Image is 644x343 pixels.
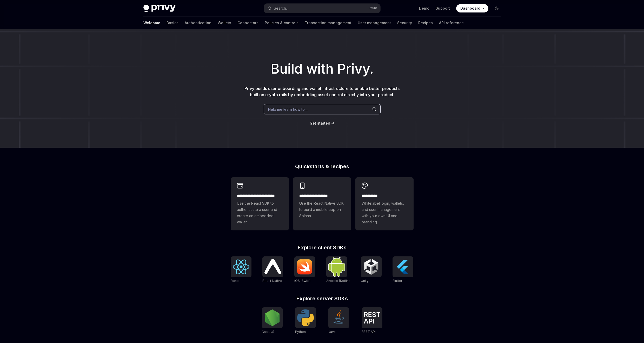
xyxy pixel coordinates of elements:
[456,4,488,12] a: Dashboard
[326,279,350,283] span: Android (Kotlin)
[264,309,281,326] img: NodeJS
[362,200,407,225] span: Whitelabel login, wallets, and user management with your own UI and branding.
[305,17,351,29] a: Transaction management
[264,4,380,13] button: Search...CtrlK
[264,259,281,274] img: React Native
[328,330,336,334] span: Java
[361,256,382,283] a: UnityUnity
[436,6,450,11] a: Support
[310,121,330,125] span: Get started
[293,177,351,230] a: **** **** **** ***Use the React Native SDK to build a mobile app on Solana.
[262,279,282,283] span: React Native
[393,279,402,283] span: Flutter
[268,107,308,112] span: Help me learn how to…
[185,17,211,29] a: Authentication
[363,258,380,275] img: Unity
[297,309,314,326] img: Python
[418,17,433,29] a: Recipes
[364,312,380,323] img: REST API
[395,258,411,275] img: Flutter
[330,309,347,326] img: Java
[143,17,160,29] a: Welcome
[244,86,400,97] span: Privy builds user onboarding and wallet infrastructure to enable better products built on crypto ...
[218,17,231,29] a: Wallets
[361,279,369,283] span: Unity
[237,17,258,29] a: Connectors
[328,307,349,334] a: JavaJava
[295,307,316,334] a: PythonPython
[362,330,376,334] span: REST API
[294,279,310,283] span: iOS (Swift)
[262,307,283,334] a: NodeJSNodeJS
[233,260,249,274] img: React
[294,256,315,283] a: iOS (Swift)iOS (Swift)
[231,164,414,169] h2: Quickstarts & recipes
[231,256,251,283] a: ReactReact
[231,279,240,283] span: React
[328,257,345,276] img: Android (Kotlin)
[358,17,391,29] a: User management
[397,17,412,29] a: Security
[265,17,298,29] a: Policies & controls
[419,6,429,11] a: Demo
[167,17,178,29] a: Basics
[460,6,480,11] span: Dashboard
[8,59,636,79] h1: Build with Privy.
[262,256,283,283] a: React NativeReact Native
[310,121,330,126] a: Get started
[143,5,176,12] img: dark logo
[493,4,501,12] button: Toggle dark mode
[369,6,377,10] span: Ctrl K
[295,330,306,334] span: Python
[262,330,274,334] span: NodeJS
[231,245,414,250] h2: Explore client SDKs
[237,200,283,225] span: Use the React SDK to authenticate a user and create an embedded wallet.
[393,256,413,283] a: FlutterFlutter
[326,256,350,283] a: Android (Kotlin)Android (Kotlin)
[362,307,382,334] a: REST APIREST API
[231,296,414,301] h2: Explore server SDKs
[296,259,313,275] img: iOS (Swift)
[355,177,414,230] a: **** *****Whitelabel login, wallets, and user management with your own UI and branding.
[439,17,464,29] a: API reference
[274,5,288,11] div: Search...
[299,200,345,219] span: Use the React Native SDK to build a mobile app on Solana.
